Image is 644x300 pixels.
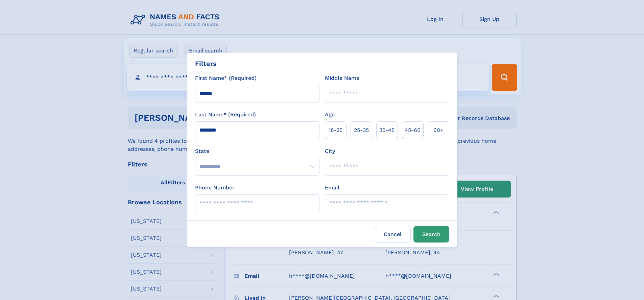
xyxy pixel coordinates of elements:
[195,147,319,155] label: State
[405,126,421,134] span: 45‑60
[195,111,256,119] label: Last Name* (Required)
[433,126,444,134] span: 60+
[354,126,369,134] span: 25‑35
[379,126,395,134] span: 35‑45
[413,226,449,243] button: Search
[325,147,335,155] label: City
[195,59,217,69] div: Filters
[325,74,359,82] label: Middle Name
[375,226,411,243] label: Cancel
[195,184,235,192] label: Phone Number
[195,74,257,82] label: First Name* (Required)
[329,126,342,134] span: 18‑25
[325,111,335,119] label: Age
[325,184,339,192] label: Email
